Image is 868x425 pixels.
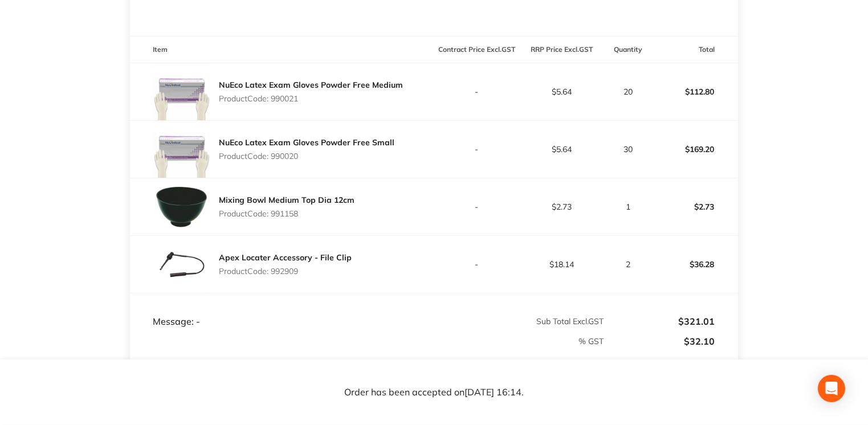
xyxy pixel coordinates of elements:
p: Order has been accepted on [DATE] 16:14 . [344,387,524,398]
p: $169.20 [653,136,737,163]
p: - [435,202,519,211]
img: MTQ0cHcwOQ [153,121,210,178]
p: $5.64 [520,145,604,154]
th: Total [653,36,737,63]
p: $112.80 [653,78,737,105]
th: RRP Price Excl. GST [519,36,604,63]
img: aG9iY28xZg [153,178,210,235]
img: ZXpiNmMxNQ [153,236,210,293]
a: NuEco Latex Exam Gloves Powder Free Small [219,137,394,148]
p: $32.10 [605,336,715,346]
a: Mixing Bowl Medium Top Dia 12cm [219,195,354,205]
th: Quantity [604,36,653,63]
p: 30 [605,145,652,154]
a: Apex Locater Accessory - File Clip [219,252,352,263]
p: 20 [605,87,652,96]
p: $2.73 [653,193,737,220]
div: Open Intercom Messenger [818,375,845,402]
p: $36.28 [653,251,737,278]
td: Message: - [130,293,434,327]
p: Product Code: 991158 [219,209,354,218]
th: Contract Price Excl. GST [434,36,519,63]
p: 1 [605,202,652,211]
a: NuEco Latex Exam Gloves Powder Free Medium [219,80,403,90]
th: Item [130,36,434,63]
p: $18.14 [520,260,604,269]
p: - [435,145,519,154]
p: % GST [131,337,604,346]
p: $2.73 [520,202,604,211]
p: Sub Total Excl. GST [435,317,604,326]
p: Product Code: 990021 [219,94,403,103]
p: Product Code: 992909 [219,267,352,276]
p: Product Code: 990020 [219,152,394,161]
p: - [435,260,519,269]
p: $5.64 [520,87,604,96]
p: - [435,87,519,96]
p: $321.01 [605,316,715,326]
img: NXA4MXpzYg [153,63,210,120]
p: 2 [605,260,652,269]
